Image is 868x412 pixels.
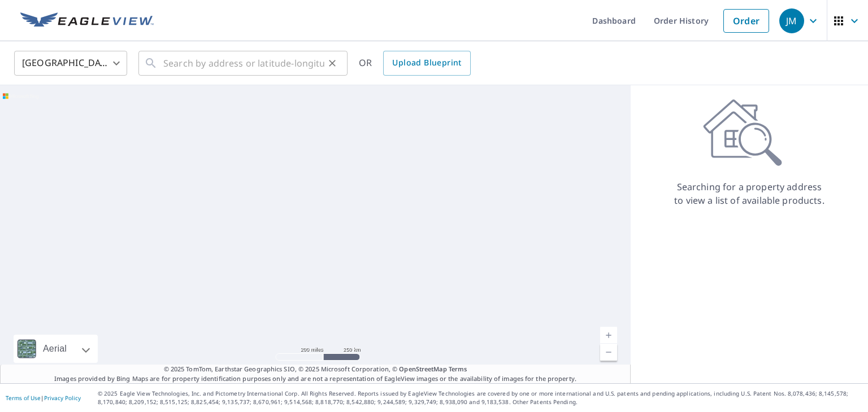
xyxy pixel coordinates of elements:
a: Current Level 5, Zoom In [600,327,617,344]
div: Aerial [14,335,98,363]
a: Upload Blueprint [383,51,470,76]
div: JM [779,8,804,33]
span: © 2025 TomTom, Earthstar Geographics SIO, © 2025 Microsoft Corporation, © [164,365,467,374]
a: Terms of Use [6,394,41,402]
input: Search by address or latitude-longitude [163,47,324,79]
div: OR [359,51,471,76]
p: Searching for a property address to view a list of available products. [674,180,825,207]
a: Order [723,9,769,33]
p: © 2025 Eagle View Technologies, Inc. and Pictometry International Corp. All Rights Reserved. Repo... [98,389,862,406]
div: [GEOGRAPHIC_DATA] [14,47,127,79]
a: Current Level 5, Zoom Out [600,344,617,361]
p: | [6,395,81,401]
a: Privacy Policy [44,394,81,402]
img: EV Logo [20,12,154,29]
button: Clear [324,55,340,71]
span: Upload Blueprint [392,56,461,70]
a: Terms [449,365,467,373]
div: Aerial [40,335,70,363]
a: OpenStreetMap [399,365,446,373]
